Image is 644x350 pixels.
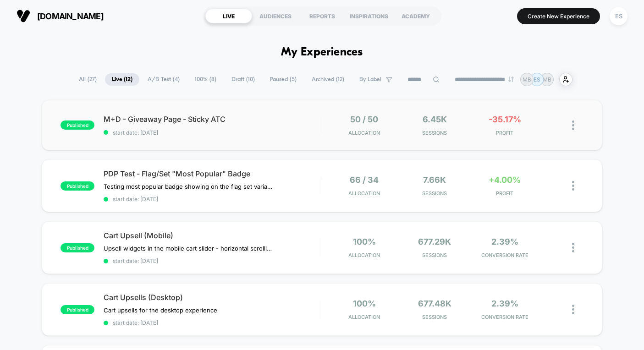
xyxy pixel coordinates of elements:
span: A/B Test ( 4 ) [141,73,187,86]
div: ES [610,7,627,25]
span: published [61,120,94,130]
span: start date: [DATE] [104,196,321,202]
span: CONVERSION RATE [472,314,538,320]
span: start date: [DATE] [104,257,321,264]
span: By Label [359,76,381,83]
img: close [572,305,574,314]
span: 677.48k [418,299,451,308]
span: 66 / 34 [350,175,379,185]
span: 100% [353,237,376,246]
span: Cart upsells for the desktop experience [104,306,217,314]
button: ES [607,7,630,26]
div: REPORTS [299,9,346,23]
span: 100% ( 8 ) [188,73,223,86]
button: [DOMAIN_NAME] [14,9,106,23]
span: Sessions [402,130,467,136]
div: LIVE [205,9,252,23]
span: 6.45k [423,115,447,124]
span: 7.66k [423,175,446,185]
span: published [61,243,94,252]
span: 677.29k [418,237,451,246]
div: INSPIRATIONS [346,9,392,23]
span: start date: [DATE] [104,319,321,326]
img: Visually logo [17,9,30,23]
span: Upsell widgets in the mobile cart slider - horizontal scrolling products [104,245,274,252]
span: 2.39% [491,299,518,308]
p: MB [523,76,531,83]
span: Allocation [348,190,380,197]
span: Paused ( 5 ) [263,73,303,86]
span: +4.00% [489,175,521,185]
span: Allocation [348,252,380,258]
span: Archived ( 12 ) [305,73,351,86]
div: ACADEMY [392,9,439,23]
span: 50 / 50 [350,115,378,124]
span: published [61,181,94,191]
span: PROFIT [472,130,538,136]
span: CONVERSION RATE [472,252,538,258]
h1: My Experiences [281,46,363,59]
span: M+D - Giveaway Page - Sticky ATC [104,115,321,124]
span: PROFIT [472,190,538,197]
p: ES [534,76,540,83]
span: 2.39% [491,237,518,246]
img: close [572,243,574,252]
img: close [572,120,574,130]
span: published [61,305,94,314]
span: Cart Upsells (Desktop) [104,293,321,302]
span: Cart Upsell (Mobile) [104,231,321,240]
button: Create New Experience [517,8,600,24]
img: close [572,181,574,191]
span: Draft ( 10 ) [225,73,262,86]
span: Testing most popular badge showing on the flag set variant with "best value" and "bundle and save" [104,183,274,190]
span: Sessions [402,252,467,258]
span: Sessions [402,314,467,320]
p: MB [543,76,551,83]
span: Allocation [348,314,380,320]
span: All ( 27 ) [72,73,104,86]
span: PDP Test - Flag/Set "Most Popular" Badge [104,169,321,178]
span: Allocation [348,130,380,136]
span: Live ( 12 ) [105,73,139,86]
span: start date: [DATE] [104,129,321,136]
span: [DOMAIN_NAME] [37,11,104,21]
img: end [508,77,514,82]
span: 100% [353,299,376,308]
div: AUDIENCES [252,9,299,23]
span: -35.17% [489,115,521,124]
span: Sessions [402,190,467,197]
